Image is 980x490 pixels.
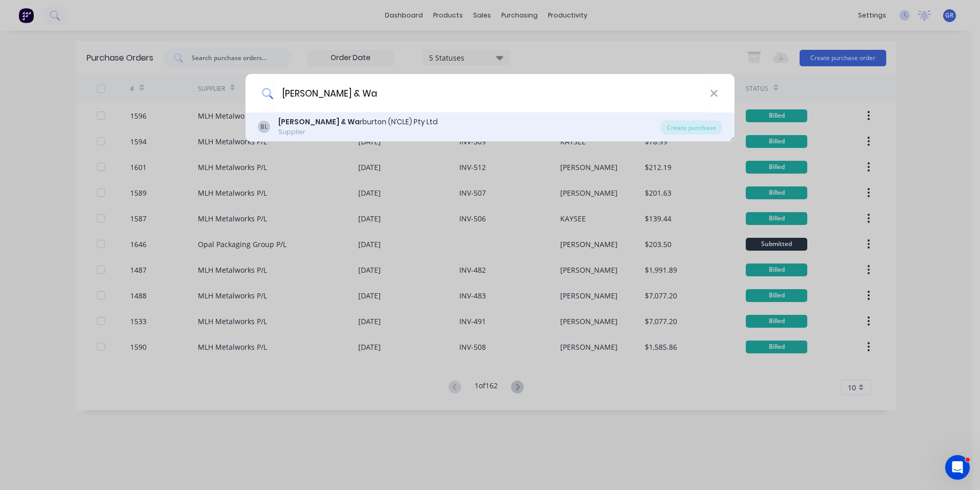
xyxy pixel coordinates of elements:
div: Supplier [278,127,438,137]
iframe: Intercom live chat [945,455,970,480]
input: Enter a supplier name to create a new order... [273,74,710,112]
b: [PERSON_NAME] & Wa [278,117,360,127]
div: Create purchase [661,120,722,135]
div: rburton (N’CLE) Pty Ltd [278,117,438,127]
div: BL [258,121,270,133]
